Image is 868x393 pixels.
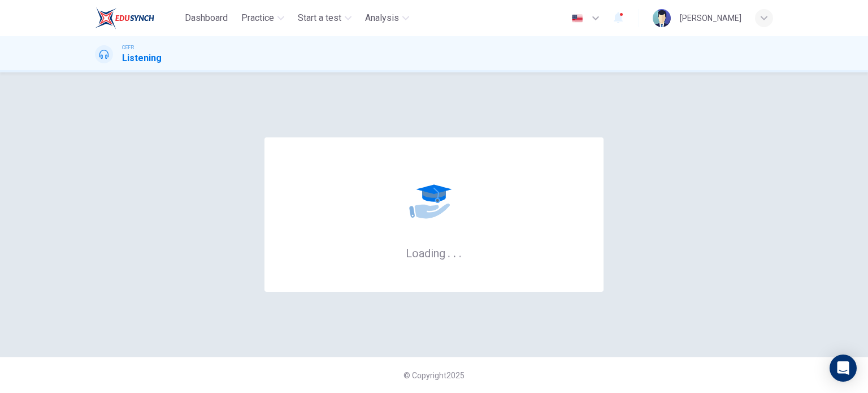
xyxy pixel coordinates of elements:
[653,9,671,27] img: Profile picture
[447,243,451,261] h6: .
[365,11,399,25] span: Analysis
[95,7,154,29] img: EduSynch logo
[680,11,741,25] div: [PERSON_NAME]
[237,8,289,28] button: Practice
[122,44,134,51] span: CEFR
[185,11,228,25] span: Dashboard
[458,243,462,261] h6: .
[406,245,462,260] h6: Loading
[298,11,341,25] span: Start a test
[241,11,274,25] span: Practice
[361,8,414,28] button: Analysis
[570,14,584,23] img: en
[122,51,162,65] h1: Listening
[403,371,465,380] span: © Copyright 2025
[180,8,232,28] button: Dashboard
[453,243,457,261] h6: .
[293,8,356,28] button: Start a test
[95,7,180,29] a: EduSynch logo
[830,355,857,382] div: Open Intercom Messenger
